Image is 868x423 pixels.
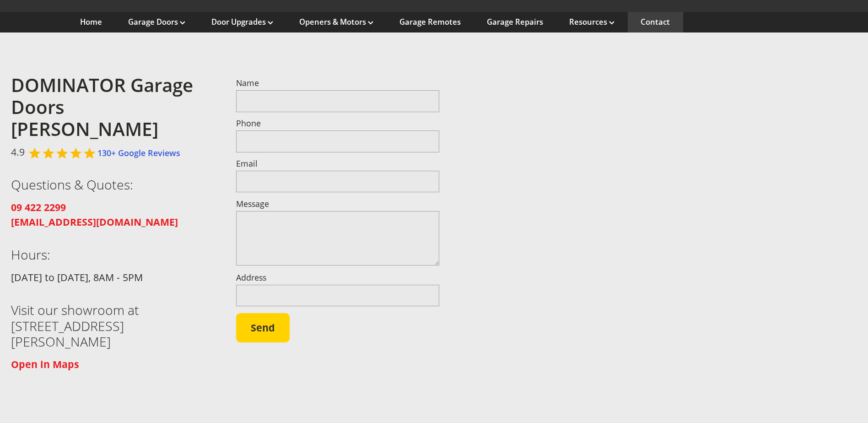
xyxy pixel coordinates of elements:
a: Door Upgrades [211,17,273,27]
label: Message [236,200,440,208]
a: 09 422 2299 [11,201,66,214]
span: 4.9 [11,145,25,159]
label: Address [236,274,440,282]
label: Phone [236,119,440,128]
button: Send [236,313,290,342]
a: 130+ Google Reviews [97,147,180,158]
strong: [EMAIL_ADDRESS][DOMAIN_NAME] [11,215,178,228]
a: Contact [641,17,670,27]
label: Email [236,160,440,168]
a: Garage Remotes [399,17,461,27]
h3: Visit our showroom at [STREET_ADDRESS][PERSON_NAME] [11,302,215,349]
a: [EMAIL_ADDRESS][DOMAIN_NAME] [11,216,178,228]
a: Garage Doors [128,17,185,27]
label: Name [236,79,440,87]
a: Open in Maps [11,358,79,371]
a: Home [80,17,102,27]
h3: Hours: [11,247,215,262]
div: Rated 4.9 out of 5, [29,147,97,159]
a: Garage Repairs [487,17,543,27]
h2: DOMINATOR Garage Doors [PERSON_NAME] [11,74,215,141]
h3: Questions & Quotes: [11,177,215,192]
a: Resources [569,17,615,27]
a: Openers & Motors [299,17,373,27]
p: [DATE] to [DATE], 8AM - 5PM [11,270,215,285]
strong: 09 422 2299 [11,201,66,214]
